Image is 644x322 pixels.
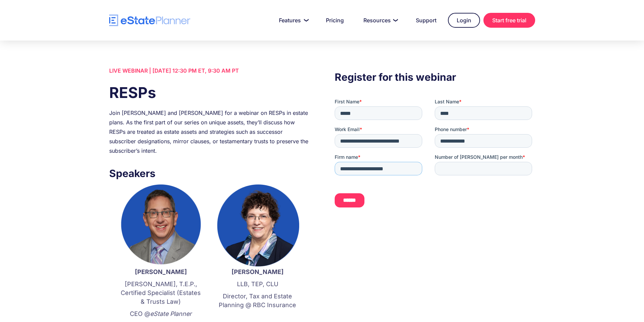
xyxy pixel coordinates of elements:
[271,14,314,27] a: Features
[150,310,192,317] em: eState Planner
[216,313,299,322] p: ‍
[119,280,202,306] p: [PERSON_NAME], T.E.P., Certified Specialist (Estates & Trusts Law)
[318,14,352,27] a: Pricing
[448,13,480,28] a: Login
[232,268,284,275] strong: [PERSON_NAME]
[335,69,535,85] h3: Register for this webinar
[135,268,187,275] strong: [PERSON_NAME]
[109,66,309,75] div: LIVE WEBINAR | [DATE] 12:30 PM ET, 9:30 AM PT
[109,82,309,103] h1: RESPs
[109,166,309,181] h3: Speakers
[109,15,190,26] a: home
[216,280,299,289] p: LLB, TEP, CLU
[483,13,535,28] a: Start free trial
[216,292,299,309] p: Director, Tax and Estate Planning @ RBC Insurance
[355,14,404,27] a: Resources
[119,309,202,318] p: CEO @
[335,98,535,219] iframe: Form 0
[109,108,309,155] div: Join [PERSON_NAME] and [PERSON_NAME] for a webinar on RESPs in estate plans. As the first part of...
[408,14,445,27] a: Support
